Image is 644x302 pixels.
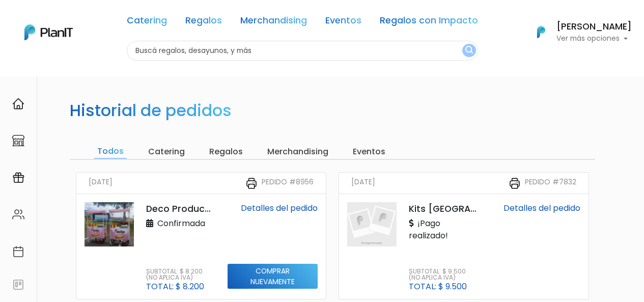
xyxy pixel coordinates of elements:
[146,217,205,230] p: Confirmada
[264,145,331,159] input: Merchandising
[503,202,580,214] a: Detalles del pedido
[127,41,478,61] input: Buscá regalos, desayunos, y más
[509,177,521,189] img: printer-31133f7acbd7ec30ea1ab4a3b6864c9b5ed483bd8d1a339becc4798053a55bbc.svg
[409,283,467,291] p: Total: $ 9.500
[380,16,478,29] a: Regalos con Impacto
[409,202,479,215] p: Kits [GEOGRAPHIC_DATA]
[94,145,127,159] input: Todos
[185,16,222,29] a: Regalos
[347,202,397,246] img: planit_placeholder-9427b205c7ae5e9bf800e9d23d5b17a34c4c1a44177066c4629bad40f2d9547d.png
[240,16,307,29] a: Merchandising
[127,16,167,29] a: Catering
[146,283,204,291] p: Total: $ 8.200
[12,208,24,221] img: people-662611757002400ad9ed0e3c099ab2801c6687ba6c219adb57efc949bc21e19d.svg
[409,274,467,281] p: (No aplica IVA)
[228,264,318,289] input: Comprar nuevamente
[524,19,632,45] button: PlanIt Logo [PERSON_NAME] Ver más opciones
[12,134,24,147] img: marketplace-4ceaa7011d94191e9ded77b95e3339b90024bf715f7c57f8cf31f2d8c509eaba.svg
[12,279,24,291] img: feedback-78b5a0c8f98aac82b08bfc38622c3050aee476f2c9584af64705fc4e61158814.svg
[525,177,576,189] small: Pedido #7832
[206,145,246,159] input: Regalos
[12,245,24,258] img: calendar-87d922413cdce8b2cf7b7f5f62616a5cf9e4887200fb71536465627b3292af00.svg
[262,177,314,189] small: Pedido #8956
[146,202,216,215] p: Deco Producciones
[24,24,73,40] img: PlanIt Logo
[351,177,375,189] small: [DATE]
[556,35,632,42] p: Ver más opciones
[12,98,24,110] img: home-e721727adea9d79c4d83392d1f703f7f8bce08238fde08b1acbfd93340b81755.svg
[145,145,188,159] input: Catering
[146,268,204,274] p: Subtotal: $ 8.200
[12,172,24,184] img: campaigns-02234683943229c281be62815700db0a1741e53638e28bf9629b52c665b00959.svg
[70,101,232,120] h2: Historial de pedidos
[409,268,467,274] p: Subtotal: $ 9.500
[89,177,113,189] small: [DATE]
[325,16,361,29] a: Eventos
[556,22,632,32] h6: [PERSON_NAME]
[85,202,134,246] img: thumb_Captura_de_pantalla_2025-05-05_113950.png
[350,145,388,159] input: Eventos
[465,46,473,56] img: search_button-432b6d5273f82d61273b3651a40e1bd1b912527efae98b1b7a1b2c0702e16a8d.svg
[146,274,204,281] p: (No aplica IVA)
[409,217,479,242] p: ¡Pago realizado!
[530,21,552,43] img: PlanIt Logo
[245,177,258,189] img: printer-31133f7acbd7ec30ea1ab4a3b6864c9b5ed483bd8d1a339becc4798053a55bbc.svg
[241,202,318,214] a: Detalles del pedido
